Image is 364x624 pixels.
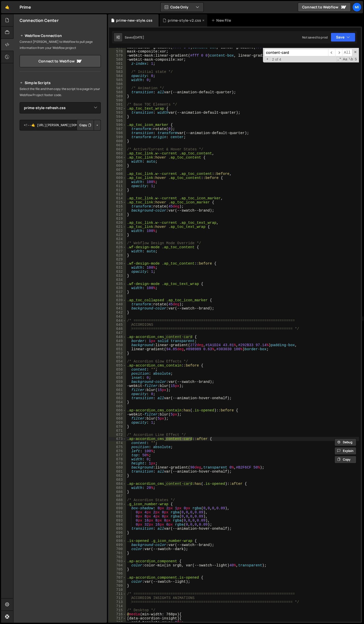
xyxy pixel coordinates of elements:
[109,131,126,135] div: 598
[109,482,126,486] div: 684
[109,62,126,66] div: 581
[20,55,101,67] a: Connect to Webflow
[109,490,126,494] div: 686
[109,543,126,547] div: 699
[109,445,126,449] div: 675
[109,339,126,343] div: 649
[109,294,126,298] div: 638
[109,123,126,127] div: 596
[109,82,126,86] div: 586
[109,286,126,290] div: 636
[109,200,126,204] div: 615
[109,335,126,339] div: 648
[109,604,126,608] div: 714
[109,176,126,180] div: 609
[109,217,126,221] div: 619
[109,486,126,490] div: 685
[348,57,354,62] span: Whole Word Search
[20,18,59,23] h2: Connection Center
[109,282,126,286] div: 635
[109,596,126,600] div: 712
[161,3,203,12] button: Code Only
[109,453,126,457] div: 677
[109,298,126,302] div: 639
[109,388,126,392] div: 661
[334,447,356,455] button: Explain
[328,49,335,56] span: ​
[20,188,101,234] iframe: YouTube video player
[109,498,126,502] div: 688
[109,563,126,567] div: 704
[109,355,126,359] div: 653
[109,584,126,588] div: 709
[168,18,201,23] div: prime-style-v2.css
[109,555,126,559] div: 702
[109,160,126,164] div: 605
[109,184,126,188] div: 611
[109,363,126,368] div: 655
[109,107,126,111] div: 592
[109,608,126,612] div: 715
[264,49,328,56] input: Search for
[109,465,126,470] div: 680
[109,221,126,225] div: 620
[20,33,101,39] h2: Webflow Connection
[109,518,126,523] div: 693
[109,323,126,327] div: 645
[109,421,126,425] div: 669
[352,3,361,12] div: Mi
[335,49,342,56] span: ​
[354,57,357,62] span: Search In Selection
[109,523,126,527] div: 694
[109,343,126,347] div: 650
[109,310,126,315] div: 642
[109,347,126,351] div: 651
[337,57,342,62] span: RegExp Search
[109,514,126,518] div: 692
[109,359,126,363] div: 654
[109,315,126,319] div: 643
[109,143,126,147] div: 601
[109,461,126,465] div: 679
[20,120,101,131] textarea: <!--🤙 [URL][PERSON_NAME][DOMAIN_NAME]> <script>document.addEventListener("DOMContentLoaded", func...
[109,253,126,257] div: 628
[109,147,126,151] div: 602
[109,94,126,98] div: 589
[109,257,126,262] div: 629
[109,213,126,217] div: 618
[20,39,101,51] p: Connect [PERSON_NAME] to Webflow to pull page information from your Webflow project
[109,78,126,82] div: 585
[109,551,126,555] div: 701
[109,559,126,563] div: 703
[211,18,233,23] div: New File
[109,229,126,233] div: 622
[109,392,126,396] div: 662
[109,196,126,200] div: 614
[109,90,126,94] div: 588
[109,188,126,192] div: 612
[109,225,126,229] div: 621
[331,33,355,42] button: Save
[109,302,126,306] div: 640
[134,35,144,40] div: [DATE]
[342,49,352,56] span: Alt-Enter
[109,278,126,282] div: 634
[109,58,126,62] div: 580
[109,527,126,531] div: 695
[109,98,126,102] div: 590
[109,600,126,604] div: 713
[270,57,283,61] span: 2 of 4
[20,4,31,10] div: Prime
[109,49,126,54] div: 578
[334,438,356,446] button: Debug
[20,80,101,86] h2: Simple Scripts
[116,18,152,23] div: prime-new-style.css
[109,86,126,90] div: 587
[109,408,126,412] div: 666
[109,441,126,445] div: 674
[109,180,126,184] div: 610
[109,384,126,388] div: 660
[109,368,126,372] div: 656
[109,327,126,331] div: 646
[109,612,126,616] div: 716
